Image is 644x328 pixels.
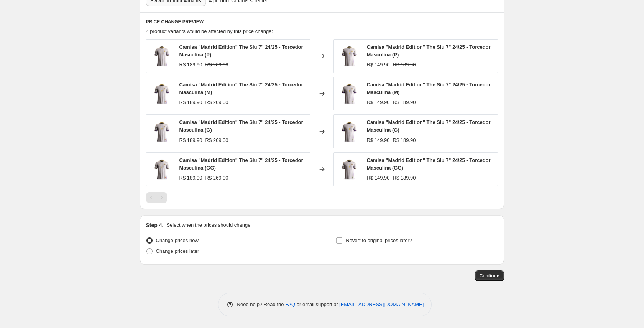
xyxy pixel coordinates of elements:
strike: R$ 269.00 [205,61,228,69]
span: Continue [480,273,499,279]
h6: PRICE CHANGE PREVIEW [146,19,498,25]
div: R$ 189.90 [179,61,202,69]
span: Camisa "Madrid Edition" The Siu 7" 24/25 - Torcedor Masculina (G) [179,119,303,133]
span: Change prices later [156,248,199,254]
span: Camisa "Madrid Edition" The Siu 7" 24/25 - Torcedor Masculina (M) [179,82,303,95]
img: imagem_2025-01-25_133838788_80x.png [338,158,361,181]
span: Camisa "Madrid Edition" The Siu 7" 24/25 - Torcedor Masculina (M) [367,82,491,95]
strike: R$ 269.00 [205,99,228,106]
span: Camisa "Madrid Edition" The Siu 7" 24/25 - Torcedor Masculina (GG) [367,157,491,171]
nav: Pagination [146,192,167,203]
a: [EMAIL_ADDRESS][DOMAIN_NAME] [339,302,424,307]
div: R$ 189.90 [179,174,202,182]
img: imagem_2025-01-25_133838788_80x.png [150,120,173,143]
div: R$ 149.90 [367,174,390,182]
img: imagem_2025-01-25_133838788_80x.png [338,82,361,105]
span: Revert to original prices later? [346,237,412,243]
div: R$ 149.90 [367,99,390,106]
p: Select when the prices should change [166,221,250,229]
button: Continue [475,270,504,281]
h2: Step 4. [146,221,164,229]
span: Camisa "Madrid Edition" The Siu 7" 24/25 - Torcedor Masculina (P) [179,44,303,58]
span: Need help? Read the [237,302,286,307]
span: or email support at [295,302,339,307]
span: Camisa "Madrid Edition" The Siu 7" 24/25 - Torcedor Masculina (G) [367,119,491,133]
img: imagem_2025-01-25_133838788_80x.png [150,158,173,181]
strike: R$ 189.90 [393,137,416,144]
strike: R$ 269.00 [205,137,228,144]
span: Camisa "Madrid Edition" The Siu 7" 24/25 - Torcedor Masculina (P) [367,44,491,58]
img: imagem_2025-01-25_133838788_80x.png [150,82,173,105]
span: Change prices now [156,237,199,243]
span: Camisa "Madrid Edition" The Siu 7" 24/25 - Torcedor Masculina (GG) [179,157,303,171]
strike: R$ 269.00 [205,174,228,182]
strike: R$ 189.90 [393,174,416,182]
a: FAQ [285,302,295,307]
div: R$ 189.90 [179,137,202,144]
div: R$ 149.90 [367,137,390,144]
strike: R$ 189.90 [393,99,416,106]
div: R$ 189.90 [179,99,202,106]
div: R$ 149.90 [367,61,390,69]
img: imagem_2025-01-25_133838788_80x.png [338,120,361,143]
img: imagem_2025-01-25_133838788_80x.png [150,45,173,68]
img: imagem_2025-01-25_133838788_80x.png [338,45,361,68]
span: 4 product variants would be affected by this price change: [146,28,273,34]
strike: R$ 189.90 [393,61,416,69]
